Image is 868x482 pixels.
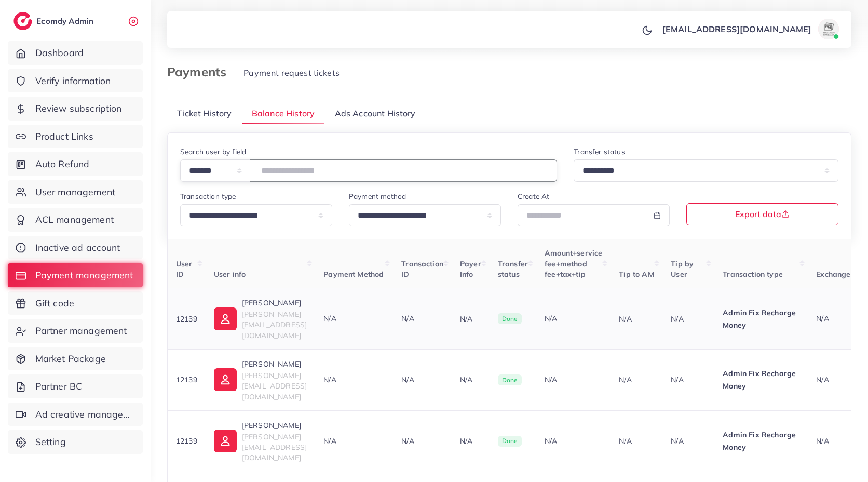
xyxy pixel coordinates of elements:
p: Admin Fix Recharge Money [723,306,799,331]
span: Payment request tickets [243,68,340,78]
span: Auto Refund [35,157,90,171]
div: N/A [545,313,602,324]
span: Tip by User [671,259,694,279]
span: ACL management [35,213,114,226]
span: Product Links [35,130,93,143]
p: N/A [460,313,481,325]
span: Done [498,436,522,447]
div: N/A [323,436,385,446]
a: Auto Refund [8,152,143,176]
p: 12139 [176,373,197,386]
span: Gift code [35,297,74,310]
img: logo [13,12,32,30]
span: N/A [816,314,829,323]
span: User ID [176,259,193,279]
p: [EMAIL_ADDRESS][DOMAIN_NAME] [662,23,811,35]
span: N/A [401,375,414,384]
a: ACL management [8,208,143,232]
span: Payment management [35,269,133,282]
span: Balance History [252,108,315,119]
span: Transaction ID [401,259,443,279]
span: Done [498,313,522,325]
p: N/A [671,313,706,325]
span: Dashboard [35,46,84,60]
img: ic-user-info.36bf1079.svg [214,430,237,452]
div: N/A [545,436,602,446]
p: Admin Fix Recharge Money [723,367,799,392]
img: ic-user-info.36bf1079.svg [214,368,237,391]
span: N/A [401,436,414,446]
a: Review subscription [8,97,143,120]
label: Transaction type [180,191,236,202]
a: Dashboard [8,41,143,65]
p: N/A [671,373,706,386]
p: N/A [619,313,654,325]
p: 12139 [176,313,197,325]
p: 12139 [176,435,197,447]
span: Amount+service fee+method fee+tax+tip [545,248,602,279]
span: [PERSON_NAME][EMAIL_ADDRESS][DOMAIN_NAME] [242,432,307,463]
span: [PERSON_NAME][EMAIL_ADDRESS][DOMAIN_NAME] [242,310,307,340]
a: logoEcomdy Admin [13,12,96,30]
a: Gift code [8,291,143,315]
a: User management [8,180,143,204]
a: Payment management [8,263,143,287]
span: Tip to AM [619,270,654,279]
a: Market Package [8,347,143,371]
span: Payer Info [460,259,481,279]
img: avatar [818,19,839,39]
label: Search user by field [180,146,246,157]
a: Partner BC [8,374,143,398]
span: Transfer status [498,259,528,279]
label: Payment method [349,191,406,202]
a: Product Links [8,125,143,149]
span: Export data [735,210,790,218]
span: Inactive ad account [35,241,120,255]
span: Transaction type [723,270,783,279]
span: Verify information [35,74,111,88]
span: User management [35,185,115,199]
div: N/A [323,374,385,385]
h3: Payments [167,64,235,79]
span: Ads Account History [335,108,416,119]
h2: Ecomdy Admin [36,16,96,26]
a: Ad creative management [8,403,143,426]
a: Verify information [8,69,143,93]
span: Partner BC [35,380,83,393]
p: N/A [460,435,481,447]
a: Partner management [8,319,143,343]
span: Market Package [35,352,106,366]
p: N/A [460,373,481,386]
p: N/A [619,435,654,447]
p: N/A [619,373,654,386]
a: [EMAIL_ADDRESS][DOMAIN_NAME]avatar [657,19,843,39]
label: Transfer status [574,146,625,157]
div: N/A [323,313,385,324]
button: Export data [686,203,838,225]
span: Ad creative management [35,408,135,421]
p: [PERSON_NAME] [242,297,307,309]
span: [PERSON_NAME][EMAIL_ADDRESS][DOMAIN_NAME] [242,371,307,401]
label: Create At [518,191,549,202]
span: N/A [401,314,414,323]
span: Setting [35,435,66,449]
span: Done [498,374,522,386]
span: User info [214,270,246,279]
span: Ticket History [177,108,232,119]
p: [PERSON_NAME] [242,419,307,432]
div: N/A [545,374,602,385]
span: Partner management [35,324,127,338]
span: Payment Method [323,270,384,279]
a: Inactive ad account [8,236,143,260]
span: N/A [816,375,829,384]
a: Setting [8,430,143,454]
img: ic-user-info.36bf1079.svg [214,307,237,330]
p: Admin Fix Recharge Money [723,429,799,453]
p: N/A [671,435,706,447]
span: N/A [816,436,829,446]
span: Review subscription [35,102,122,115]
p: [PERSON_NAME] [242,358,307,370]
span: Exchange [816,270,850,279]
